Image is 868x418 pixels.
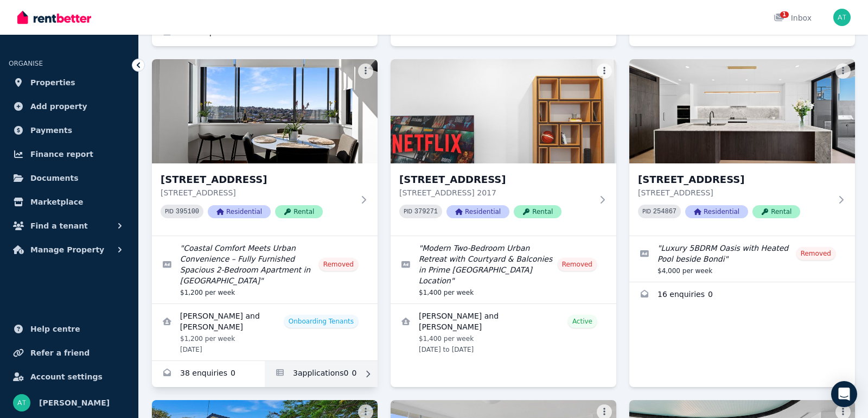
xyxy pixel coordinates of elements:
[835,64,851,79] button: More options
[30,322,80,335] span: Help centre
[176,208,199,216] code: 395100
[833,9,851,26] img: Alexander Tran
[30,243,104,256] span: Manage Property
[391,236,616,303] a: Edit listing: Modern Two-Bedroom Urban Retreat with Courtyard & Balconies in Prime Sydney Location
[752,205,800,218] span: Rental
[446,205,509,218] span: Residential
[629,282,855,308] a: Enquiries for 49 Bourke Street, Queens Park
[358,64,373,79] button: More options
[30,219,88,232] span: Find a tenant
[30,195,83,208] span: Marketplace
[399,172,592,187] h3: [STREET_ADDRESS]
[831,381,857,407] div: Open Intercom Messenger
[9,342,130,364] a: Refer a friend
[152,361,265,387] a: Enquiries for 9/53-55 Coogee Bay Rd, Randwick
[399,187,592,198] p: [STREET_ADDRESS] 2017
[265,361,378,387] a: Applications for 9/53-55 Coogee Bay Rd, Randwick
[780,11,789,18] span: 1
[30,148,93,161] span: Finance report
[9,215,130,237] button: Find a tenant
[685,205,748,218] span: Residential
[208,205,271,218] span: Residential
[9,96,130,117] a: Add property
[39,396,110,409] span: [PERSON_NAME]
[30,346,90,359] span: Refer a friend
[152,304,378,360] a: View details for Anne Van Dalen and Michiel Van Arkel
[414,208,438,216] code: 379271
[9,72,130,93] a: Properties
[9,318,130,340] a: Help centre
[17,9,91,26] img: RentBetter
[9,167,130,189] a: Documents
[9,239,130,261] button: Manage Property
[391,59,616,163] img: 13 Tung Hop St, Waterloo
[638,172,831,187] h3: [STREET_ADDRESS]
[9,143,130,165] a: Finance report
[30,370,103,383] span: Account settings
[642,208,651,214] small: PID
[161,172,354,187] h3: [STREET_ADDRESS]
[161,187,354,198] p: [STREET_ADDRESS]
[275,205,323,218] span: Rental
[30,76,75,89] span: Properties
[30,100,87,113] span: Add property
[774,12,812,23] div: Inbox
[9,119,130,141] a: Payments
[13,394,30,411] img: Alexander Tran
[514,205,561,218] span: Rental
[638,187,831,198] p: [STREET_ADDRESS]
[9,191,130,213] a: Marketplace
[152,236,378,303] a: Edit listing: Coastal Comfort Meets Urban Convenience – Fully Furnished Spacious 2-Bedroom Apartm...
[30,172,79,185] span: Documents
[9,60,43,67] span: ORGANISE
[391,304,616,360] a: View details for Norapat Kornsri and Nisal Arya Liyanage
[391,59,616,236] a: 13 Tung Hop St, Waterloo[STREET_ADDRESS][STREET_ADDRESS] 2017PID 379271ResidentialRental
[404,208,412,214] small: PID
[9,366,130,388] a: Account settings
[629,59,855,163] img: 49 Bourke Street, Queens Park
[30,124,72,137] span: Payments
[165,208,174,214] small: PID
[629,236,855,282] a: Edit listing: Luxury 5BDRM Oasis with Heated Pool beside Bondi
[152,59,378,236] a: 9/53-55 Coogee Bay Rd, Randwick[STREET_ADDRESS][STREET_ADDRESS]PID 395100ResidentialRental
[653,208,676,216] code: 254867
[597,64,612,79] button: More options
[152,59,378,163] img: 9/53-55 Coogee Bay Rd, Randwick
[629,59,855,236] a: 49 Bourke Street, Queens Park[STREET_ADDRESS][STREET_ADDRESS]PID 254867ResidentialRental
